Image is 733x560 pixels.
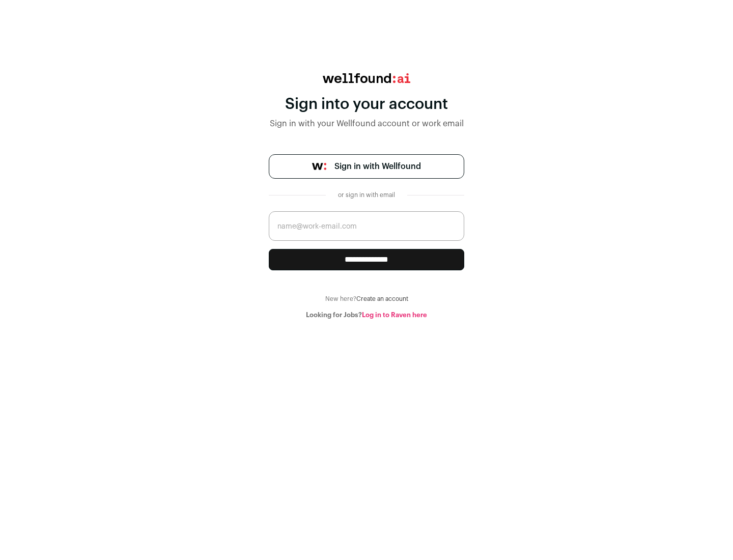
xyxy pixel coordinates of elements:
[334,160,421,173] span: Sign in with Wellfound
[323,73,410,83] img: wellfound:ai
[334,191,399,199] div: or sign in with email
[269,295,464,303] div: New here?
[269,95,464,114] div: Sign into your account
[269,211,464,241] input: name@work-email.com
[356,296,408,302] a: Create an account
[269,311,464,319] div: Looking for Jobs?
[312,163,326,170] img: wellfound-symbol-flush-black-fb3c872781a75f747ccb3a119075da62bfe97bd399995f84a933054e44a575c4.png
[362,312,427,318] a: Log in to Raven here
[269,154,464,179] a: Sign in with Wellfound
[269,118,464,130] div: Sign in with your Wellfound account or work email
